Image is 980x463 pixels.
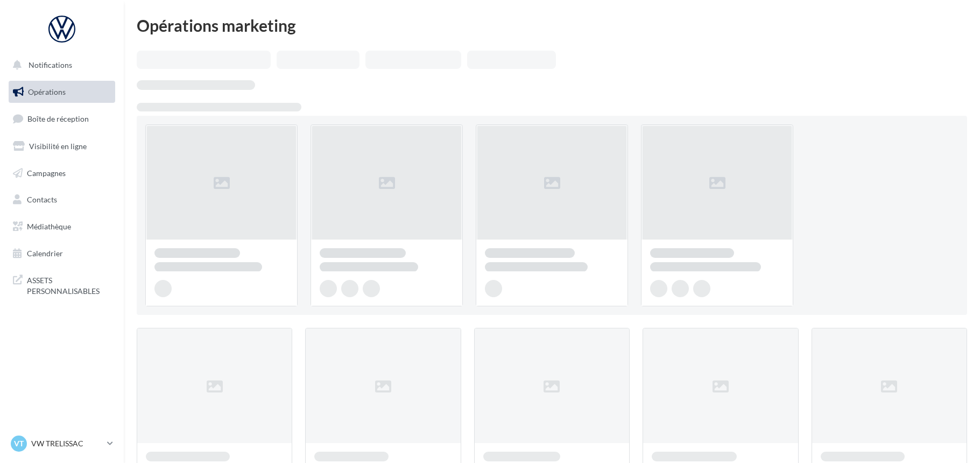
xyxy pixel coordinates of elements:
[6,269,117,300] a: ASSETS PERSONNALISABLES
[27,249,63,258] span: Calendrier
[6,242,117,265] a: Calendrier
[137,17,967,33] div: Opérations marketing
[6,54,113,76] button: Notifications
[9,433,115,454] a: VT VW TRELISSAC
[29,142,87,151] span: Visibilité en ligne
[6,162,117,185] a: Campagnes
[6,81,117,103] a: Opérations
[6,188,117,211] a: Contacts
[14,438,24,449] span: VT
[6,215,117,238] a: Médiathèque
[27,168,66,177] span: Campagnes
[27,114,89,123] span: Boîte de réception
[27,195,57,204] span: Contacts
[27,222,71,231] span: Médiathèque
[27,273,111,296] span: ASSETS PERSONNALISABLES
[31,438,103,449] p: VW TRELISSAC
[6,135,117,158] a: Visibilité en ligne
[28,87,66,96] span: Opérations
[29,60,72,69] span: Notifications
[6,107,117,130] a: Boîte de réception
